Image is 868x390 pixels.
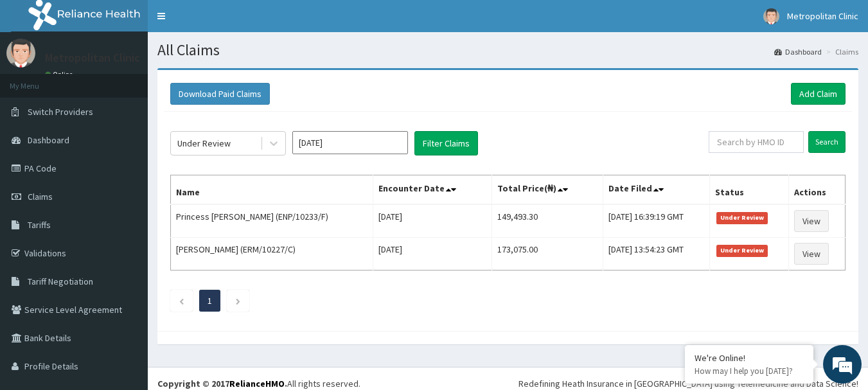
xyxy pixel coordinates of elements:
[763,8,779,24] img: User Image
[28,134,69,146] span: Dashboard
[492,238,603,270] td: 173,075.00
[603,204,709,238] td: [DATE] 16:39:19 GMT
[6,39,35,67] img: User Image
[157,378,287,389] strong: Copyright © 2017 .
[774,46,822,57] a: Dashboard
[177,137,231,150] div: Under Review
[518,377,858,390] div: Redefining Heath Insurance in [GEOGRAPHIC_DATA] using Telemedicine and Data Science!
[179,295,184,306] a: Previous page
[716,212,768,224] span: Under Review
[45,52,140,64] p: Metropolitan Clinic
[709,131,804,153] input: Search by HMO ID
[28,106,93,118] span: Switch Providers
[373,175,492,205] th: Encounter Date
[208,295,212,306] a: Page 1 is your current page
[28,276,93,287] span: Tariff Negotiation
[695,366,804,377] p: How may I help you today?
[794,210,829,232] a: View
[787,10,858,22] span: Metropolitan Clinic
[492,175,603,205] th: Total Price(₦)
[823,46,858,57] li: Claims
[45,70,76,79] a: Online
[695,352,804,364] div: We're Online!
[157,42,858,58] h1: All Claims
[808,131,846,153] input: Search
[373,204,492,238] td: [DATE]
[6,256,245,301] textarea: Type your message and hit 'Enter'
[603,238,709,270] td: [DATE] 13:54:23 GMT
[373,238,492,270] td: [DATE]
[28,191,53,202] span: Claims
[67,72,216,89] div: Chat with us now
[229,378,285,389] a: RelianceHMO
[24,64,52,96] img: d_794563401_company_1708531726252_794563401
[171,175,373,205] th: Name
[75,114,177,244] span: We're online!
[794,243,829,265] a: View
[603,175,709,205] th: Date Filed
[171,204,373,238] td: Princess [PERSON_NAME] (ENP/10233/F)
[492,204,603,238] td: 149,493.30
[791,83,846,105] a: Add Claim
[709,175,788,205] th: Status
[789,175,846,205] th: Actions
[28,219,51,231] span: Tariffs
[235,295,241,306] a: Next page
[414,131,478,155] button: Filter Claims
[170,83,270,105] button: Download Paid Claims
[292,131,408,154] input: Select Month and Year
[171,238,373,270] td: [PERSON_NAME] (ERM/10227/C)
[716,245,768,256] span: Under Review
[211,6,242,37] div: Minimize live chat window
